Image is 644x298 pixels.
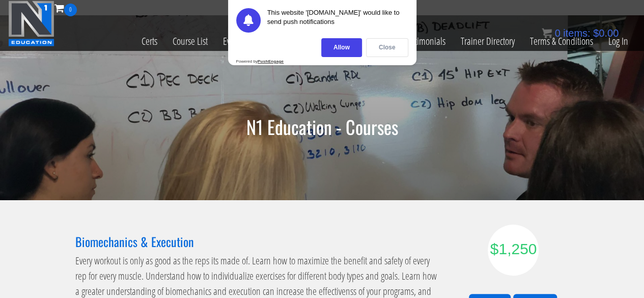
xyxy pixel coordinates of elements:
a: Log In [601,16,636,66]
span: items: [563,28,590,39]
div: $1,250 [490,237,536,260]
a: Events [215,16,251,66]
strong: PushEngage [258,59,284,64]
div: Close [366,38,408,57]
a: Testimonials [397,16,453,66]
a: Terms & Conditions [522,16,601,66]
a: Trainer Directory [453,16,522,66]
a: Course List [165,16,215,66]
h3: Biomechanics & Execution [75,235,442,248]
span: $ [593,28,599,39]
img: n1-education [8,1,54,46]
a: 0 [54,1,77,15]
a: Certs [134,16,165,66]
div: Allow [321,38,362,57]
div: This website '[DOMAIN_NAME]' would like to send push notifications [267,8,408,33]
span: 0 [554,28,560,39]
div: Powered by [236,59,284,64]
bdi: 0.00 [593,28,619,39]
a: 0 items: $0.00 [542,28,619,39]
img: icon11.png [542,28,552,38]
span: 0 [64,4,77,16]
